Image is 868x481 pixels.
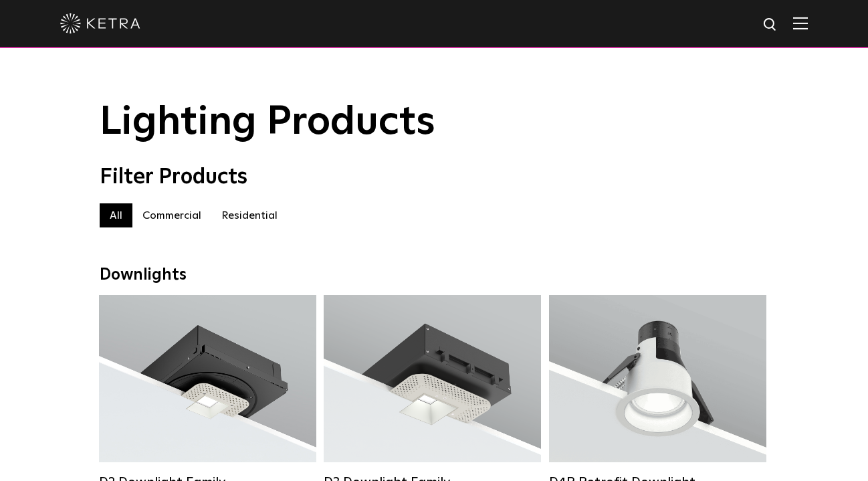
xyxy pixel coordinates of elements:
[60,13,140,33] img: ketra-logo-2019-white
[132,203,211,227] label: Commercial
[100,165,768,190] div: Filter Products
[793,17,808,29] img: Hamburger%20Nav.svg
[100,203,132,227] label: All
[100,266,768,285] div: Downlights
[762,17,779,33] img: search icon
[100,102,435,142] span: Lighting Products
[211,203,288,227] label: Residential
